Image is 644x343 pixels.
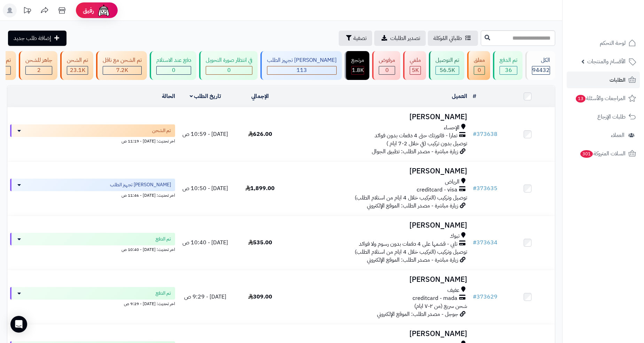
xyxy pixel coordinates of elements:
div: 0 [206,66,252,74]
span: 94432 [532,66,550,74]
div: مرتجع [351,56,364,64]
span: 309.00 [248,293,272,301]
h3: [PERSON_NAME] [290,276,467,284]
span: creditcard - mada [413,294,457,302]
span: creditcard - visa [417,186,457,194]
div: تم الدفع [500,56,517,64]
span: [DATE] - 9:29 ص [184,293,226,301]
div: 0 [157,66,191,74]
span: زيارة مباشرة - مصدر الطلب: تطبيق الجوال [372,147,458,156]
a: الطلبات [567,72,640,88]
a: العميل [452,92,467,100]
span: تصدير الطلبات [390,34,420,42]
a: #373629 [473,293,497,301]
div: دفع عند الاستلام [156,56,191,64]
a: تم الشحن مع ناقل 7.2K [95,51,148,80]
h3: [PERSON_NAME] [290,113,467,121]
a: في انتظار صورة التحويل 0 [198,51,259,80]
span: توصيل بدون تركيب (في خلال 2-7 ايام ) [386,139,467,148]
div: Open Intercom Messenger [10,316,27,333]
a: تم الدفع 36 [492,51,524,80]
span: شحن سريع (من ٢-٧ ايام) [414,302,467,310]
span: زيارة مباشرة - مصدر الطلب: الموقع الإلكتروني [367,256,458,264]
span: [PERSON_NAME] تجهيز الطلب [110,181,171,188]
a: تصدير الطلبات [374,31,426,46]
span: توصيل وتركيب (التركيب خلال 4 ايام من استلام الطلب) [355,194,467,202]
a: جاهز للشحن 2 [17,51,59,80]
div: تم الشحن [67,56,88,64]
div: 23119 [67,66,88,74]
span: 7.2K [116,66,128,74]
div: 56501 [436,66,459,74]
div: في انتظار صورة التحويل [206,56,252,64]
span: تمارا - فاتورتك حتى 4 دفعات بدون فوائد [375,132,457,140]
span: تبوك [450,232,460,240]
a: تم التوصيل 56.5K [427,51,466,80]
span: 36 [505,66,512,74]
span: # [473,238,477,247]
h3: [PERSON_NAME] [290,167,467,175]
a: دفع عند الاستلام 0 [148,51,198,80]
span: 1.8K [352,66,364,74]
div: اخر تحديث: [DATE] - 10:40 ص [10,245,175,253]
div: 2 [26,66,52,74]
div: اخر تحديث: [DATE] - 11:19 ص [10,137,175,144]
a: مرتجع 1.8K [343,51,371,80]
div: 4954 [410,66,421,74]
span: طلبات الإرجاع [597,112,626,122]
div: الكل [532,56,550,64]
span: [DATE] - 10:50 ص [182,184,228,193]
div: 7223 [103,66,141,74]
a: ملغي 5K [402,51,427,80]
span: 2 [37,66,41,74]
span: # [473,293,477,301]
a: طلباتي المُوكلة [428,31,478,46]
span: عفيف [447,286,460,294]
span: [DATE] - 10:59 ص [182,130,228,138]
div: اخر تحديث: [DATE] - 11:46 ص [10,191,175,198]
div: معلق [474,56,485,64]
div: 1806 [352,66,364,74]
span: تم الشحن [152,127,171,134]
div: 0 [379,66,395,74]
div: 113 [267,66,336,74]
a: #373634 [473,238,497,247]
span: # [473,184,477,193]
h3: [PERSON_NAME] [290,221,467,229]
a: الإجمالي [251,92,269,100]
span: 5K [412,66,419,74]
a: تحديثات المنصة [18,3,36,19]
div: ملغي [410,56,421,64]
a: [PERSON_NAME] تجهيز الطلب 113 [259,51,343,80]
span: 0 [385,66,389,74]
span: 0 [227,66,231,74]
a: #373635 [473,184,497,193]
a: طلبات الإرجاع [567,108,640,125]
span: تابي - قسّمها على 4 دفعات بدون رسوم ولا فوائد [359,240,457,248]
span: إضافة طلب جديد [14,34,51,42]
span: الرياض [445,178,460,186]
a: مرفوض 0 [371,51,402,80]
div: [PERSON_NAME] تجهيز الطلب [267,56,337,64]
span: 113 [297,66,307,74]
span: جوجل - مصدر الطلب: الموقع الإلكتروني [377,310,458,318]
span: 0 [478,66,481,74]
span: تم الدفع [156,290,171,297]
span: 1,899.00 [245,184,275,193]
span: زيارة مباشرة - مصدر الطلب: الموقع الإلكتروني [367,202,458,210]
button: تصفية [339,31,372,46]
a: # [473,92,476,100]
span: 13 [575,95,586,103]
span: طلباتي المُوكلة [433,34,462,42]
a: تم الشحن 23.1K [59,51,95,80]
span: العملاء [611,130,625,140]
a: تاريخ الطلب [190,92,221,100]
a: الكل94432 [524,51,557,80]
div: تم التوصيل [435,56,459,64]
span: # [473,130,477,138]
span: تصفية [353,34,367,42]
span: الطلبات [610,75,626,85]
span: المراجعات والأسئلة [575,93,626,103]
img: ai-face.png [97,3,111,17]
span: السلات المتروكة [580,149,626,158]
